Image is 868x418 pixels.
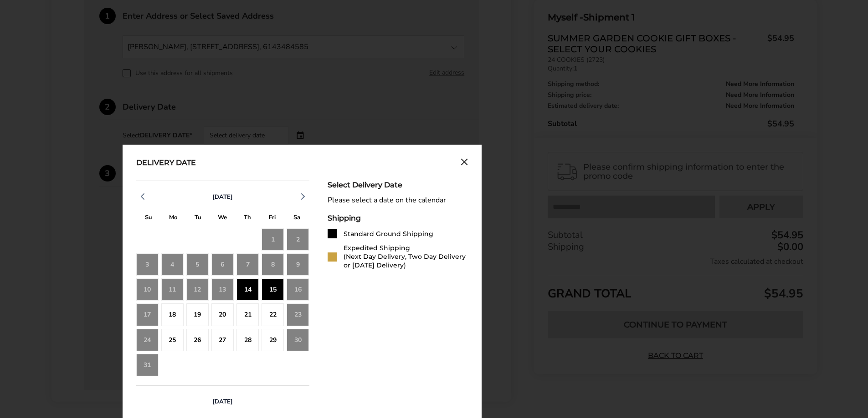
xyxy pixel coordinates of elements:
button: Close calendar [461,158,468,168]
div: Select Delivery Date [328,181,468,189]
div: Standard Ground Shipping [344,230,433,238]
div: T [235,212,260,226]
div: M [161,212,185,226]
button: [DATE] [209,398,236,406]
div: Delivery Date [136,158,196,168]
div: W [210,212,235,226]
span: [DATE] [212,398,233,406]
button: [DATE] [209,193,236,201]
div: Expedited Shipping (Next Day Delivery, Two Day Delivery or [DATE] Delivery) [344,244,468,270]
span: [DATE] [212,193,233,201]
div: Please select a date on the calendar [328,196,468,205]
div: T [185,212,210,226]
div: F [260,212,284,226]
div: S [136,212,161,226]
div: S [284,212,309,226]
div: Shipping [328,214,468,222]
